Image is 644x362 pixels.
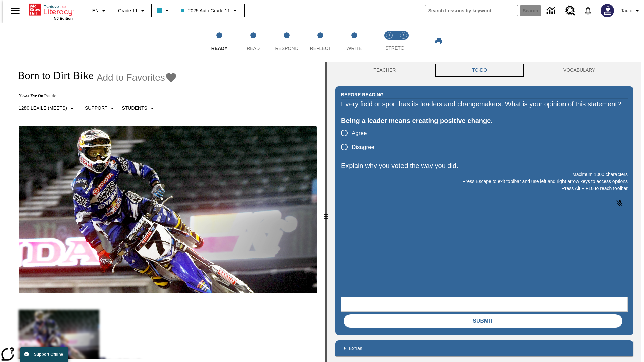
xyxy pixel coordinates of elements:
[20,347,68,362] button: Support Offline
[601,4,614,17] img: Avatar
[154,5,174,17] button: Class color is light blue. Change class color
[34,352,63,357] span: Support Offline
[341,178,628,185] p: Press Escape to exit toolbar and use left and right arrow keys to access options
[621,7,632,14] span: Tauto
[181,7,230,14] span: 2025 Auto Grade 11
[341,185,628,192] p: Press Alt + F10 to reach toolbar
[5,1,25,21] button: Open side menu
[388,34,390,37] text: 1
[3,5,98,11] body: Explain why you voted the way you did. Maximum 1000 characters Press Alt + F10 to reach toolbar P...
[92,7,99,14] span: EN
[346,46,362,51] span: Write
[16,102,79,114] button: Select Lexile, 1280 Lexile (Meets)
[118,7,138,14] span: Grade 11
[54,16,73,20] span: NJ Edition
[11,69,93,82] h1: Born to Dirt Bike
[115,5,149,17] button: Grade: Grade 11, Select a grade
[352,143,374,152] span: Disagree
[233,23,272,60] button: Read step 2 of 5
[85,105,107,112] p: Support
[618,5,644,17] button: Profile/Settings
[178,5,241,17] button: Class: 2025 Auto Grade 11, Select your class
[385,45,408,51] span: STRETCH
[335,62,633,78] div: Instructional Panel Tabs
[579,2,597,19] a: Notifications
[247,46,260,51] span: Read
[434,62,525,78] button: TO-DO
[122,105,147,112] p: Students
[275,46,298,51] span: Respond
[394,23,413,60] button: Stretch Respond step 2 of 2
[425,5,518,16] input: search field
[200,23,239,60] button: Ready step 1 of 5
[29,2,73,20] div: Home
[89,5,111,17] button: Language: EN, Select a language
[97,72,177,83] button: Add to Favorites - Born to Dirt Bike
[3,62,325,359] div: reading
[335,62,434,78] button: Teacher
[344,314,622,328] button: Submit
[428,35,449,47] button: Print
[11,93,177,98] p: News: Eye On People
[597,2,618,19] button: Select a new avatar
[335,340,633,356] div: Extras
[301,23,340,60] button: Reflect step 4 of 5
[211,46,228,51] span: Ready
[335,23,374,60] button: Write step 5 of 5
[97,72,165,83] span: Add to Favorites
[82,102,119,114] button: Scaffolds, Support
[327,62,641,362] div: activity
[341,171,628,178] p: Maximum 1000 characters
[341,91,384,98] h2: Before Reading
[341,115,628,126] div: Being a leader means creating positive change.
[402,34,404,37] text: 2
[341,160,628,171] p: Explain why you voted the way you did.
[119,102,159,114] button: Select Student
[349,345,362,352] p: Extras
[611,195,628,212] button: Click to activate and allow voice recognition
[19,105,67,112] p: 1280 Lexile (Meets)
[267,23,306,60] button: Respond step 3 of 5
[543,2,561,20] a: Data Center
[19,126,317,294] img: Motocross racer James Stewart flies through the air on his dirt bike.
[561,2,579,20] a: Resource Center, Will open in new tab
[380,23,399,60] button: Stretch Read step 1 of 2
[341,126,380,154] div: poll
[310,46,331,51] span: Reflect
[341,99,628,109] div: Every field or sport has its leaders and changemakers. What is your opinion of this statement?
[525,62,633,78] button: VOCABULARY
[325,62,327,362] div: Press Enter or Spacebar and then press right and left arrow keys to move the slider
[352,129,367,138] span: Agree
